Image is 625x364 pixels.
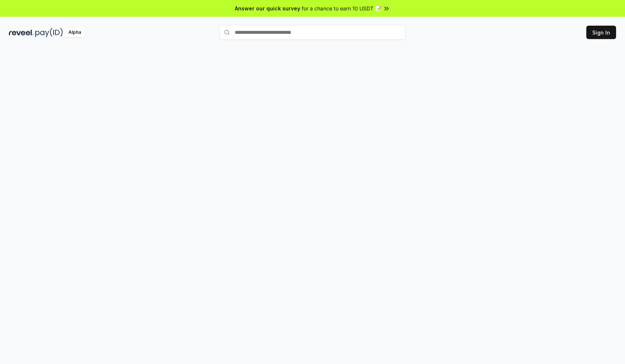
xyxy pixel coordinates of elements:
[235,4,300,12] span: Answer our quick survey
[586,26,616,39] button: Sign In
[9,28,34,37] img: reveel_dark
[302,4,381,12] span: for a chance to earn 10 USDT 📝
[35,28,63,37] img: pay_id
[64,28,85,37] div: Alpha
